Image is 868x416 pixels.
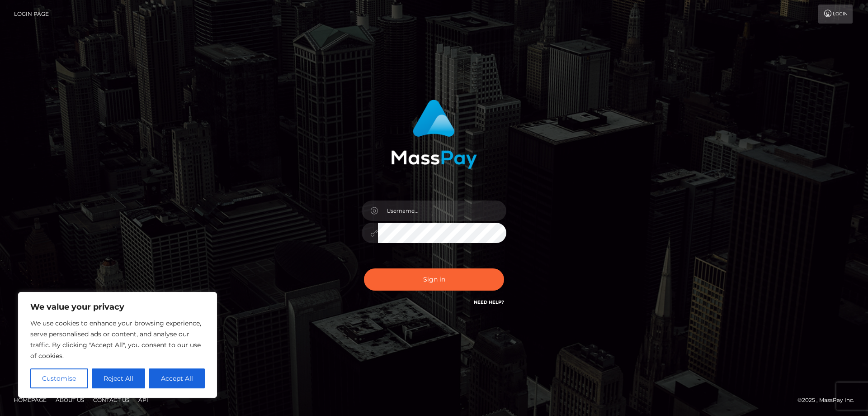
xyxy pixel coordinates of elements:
[364,268,504,291] button: Sign in
[10,393,50,407] a: Homepage
[30,368,88,388] button: Customise
[135,393,152,407] a: API
[90,393,133,407] a: Contact Us
[149,368,205,388] button: Accept All
[30,318,205,361] p: We use cookies to enhance your browsing experience, serve personalised ads or content, and analys...
[797,395,861,405] div: © 2025 , MassPay Inc.
[14,5,49,24] a: Login Page
[474,299,504,305] a: Need Help?
[52,393,88,407] a: About Us
[391,100,477,169] img: MassPay Login
[92,368,146,388] button: Reject All
[378,201,506,221] input: Username...
[818,5,853,24] a: Login
[18,292,217,398] div: We value your privacy
[30,301,205,312] p: We value your privacy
